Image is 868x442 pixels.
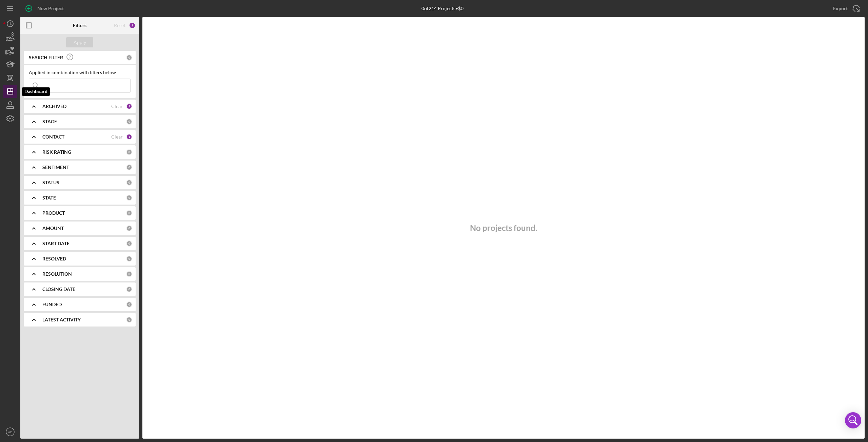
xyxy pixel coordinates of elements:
text: AB [8,430,13,434]
div: 1 [126,103,132,109]
button: AB [3,425,17,439]
button: New Project [20,2,71,15]
div: 0 [126,180,132,186]
div: 0 [126,286,132,292]
b: CLOSING DATE [42,287,75,292]
div: 0 [126,225,132,231]
div: Apply [74,37,86,47]
div: 1 [126,134,132,140]
div: Clear [111,134,123,140]
button: Export [826,2,865,15]
b: STAGE [42,119,57,124]
b: START DATE [42,241,70,246]
div: 0 [126,195,132,201]
b: SENTIMENT [42,165,69,170]
div: 0 [126,119,132,125]
b: LATEST ACTIVITY [42,317,81,322]
div: 0 [126,256,132,262]
b: STATE [42,195,56,201]
div: 0 [126,210,132,216]
b: Filters [73,23,86,28]
div: Clear [111,104,123,109]
b: RESOLUTION [42,271,72,277]
div: 0 [126,164,132,170]
div: Export [833,2,848,15]
div: New Project [37,2,64,15]
div: 0 [126,149,132,155]
div: 0 [126,271,132,277]
div: 0 [126,240,132,247]
b: SEARCH FILTER [29,55,63,60]
button: Apply [66,37,93,47]
b: FUNDED [42,302,62,307]
b: AMOUNT [42,226,64,231]
b: ARCHIVED [42,104,66,109]
div: Open Intercom Messenger [845,412,861,428]
b: PRODUCT [42,210,65,216]
div: 2 [129,22,136,29]
div: Applied in combination with filters below [29,70,131,75]
div: 0 [126,55,132,61]
div: Reset [114,23,125,28]
div: 0 [126,317,132,323]
b: CONTACT [42,134,64,140]
b: RESOLVED [42,256,66,261]
div: 0 [126,301,132,308]
b: RISK RATING [42,149,71,155]
div: 0 of 214 Projects • $0 [421,6,463,11]
b: STATUS [42,180,59,185]
h3: No projects found. [470,223,537,233]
